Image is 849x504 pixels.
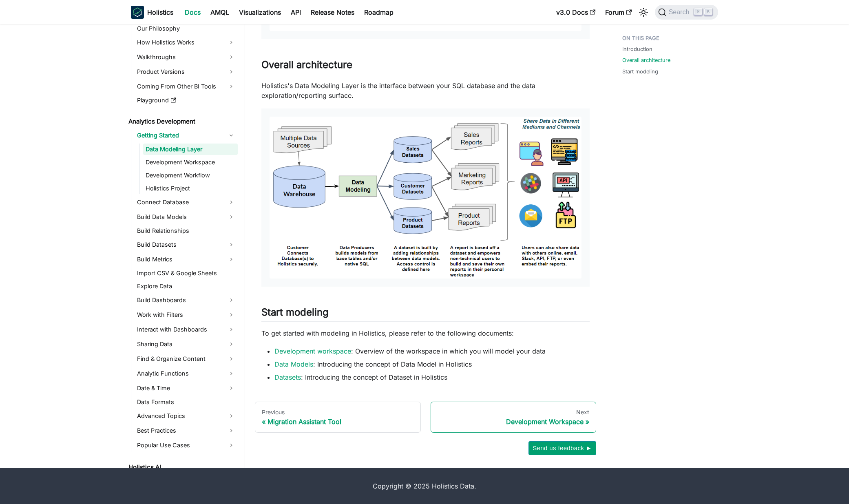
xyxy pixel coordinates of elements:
a: Holistics Project [143,183,238,194]
a: Coming From Other BI Tools [135,80,238,93]
a: Roadmap [359,6,398,19]
a: Interact with Dashboards [135,323,238,336]
span: Send us feedback ► [533,443,592,453]
img: Data Workflow [270,117,581,279]
a: HolisticsHolistics [131,6,173,19]
a: Getting Started [135,129,238,142]
button: Send us feedback ► [528,441,596,455]
p: Holistics's Data Modeling Layer is the interface between your SQL database and the data explorati... [261,81,590,100]
span: Search [666,9,694,16]
li: : Introducing the concept of Data Model in Holistics [274,359,590,369]
a: Connect Database [135,196,238,209]
a: Product Versions [135,65,238,78]
b: Holistics [147,7,173,17]
a: Analytic Functions [135,367,238,380]
img: Holistics [131,6,144,19]
a: Release Notes [306,6,359,19]
a: Date & Time [135,382,238,395]
div: Migration Assistant Tool [262,418,414,426]
a: Best Practices [135,424,238,437]
a: Our Philosophy [135,23,238,34]
a: Explore Data [135,281,238,292]
a: Holistics AI [126,462,238,473]
a: Data Models [274,360,313,368]
a: Sharing Data [135,338,238,351]
div: Next [438,409,590,416]
kbd: ⌘ [694,8,702,15]
a: Development Workflow [143,170,238,181]
a: Build Datasets [135,238,238,251]
div: Development Workspace [438,418,590,426]
a: Analytics Development [126,116,238,127]
a: Forum [600,6,637,19]
div: Copyright © 2025 Holistics Data. [165,481,684,491]
a: Build Metrics [135,253,238,266]
a: Introduction [622,45,652,53]
div: Previous [262,409,414,416]
a: Datasets [274,373,301,381]
li: : Introducing the concept of Dataset in Holistics [274,372,590,382]
a: Playground [135,95,238,106]
a: Work with Filters [135,308,238,321]
a: Advanced Topics [135,409,238,422]
a: How Holistics Works [135,36,238,49]
a: Visualizations [234,6,286,19]
a: Import CSV & Google Sheets [135,267,238,279]
a: Docs [180,6,206,19]
a: Build Relationships [135,225,238,237]
button: Switch between dark and light mode (currently light mode) [637,6,650,19]
a: v3.0 Docs [551,6,600,19]
a: Development Workspace [143,157,238,168]
h2: Overall architecture [261,59,590,74]
a: NextDevelopment Workspace [431,402,597,433]
a: Find & Organize Content [135,352,238,365]
a: Overall architecture [622,56,670,64]
a: API [286,6,306,19]
li: : Overview of the workspace in which you will model your data [274,346,590,356]
a: Data Formats [135,396,238,408]
a: Start modeling [622,68,658,75]
a: Popular Use Cases [135,439,238,452]
a: Development workspace [274,347,351,355]
a: PreviousMigration Assistant Tool [255,402,421,433]
a: Data Modeling Layer [143,144,238,155]
h2: Start modeling [261,306,590,322]
a: Walkthroughs [135,51,238,64]
a: Build Dashboards [135,294,238,307]
nav: Docs pages [255,402,596,433]
p: To get started with modeling in Holistics, please refer to the following documents: [261,328,590,338]
a: Build Data Models [135,210,238,223]
button: Search (Command+K) [655,5,718,20]
kbd: K [704,8,712,15]
a: AMQL [206,6,234,19]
